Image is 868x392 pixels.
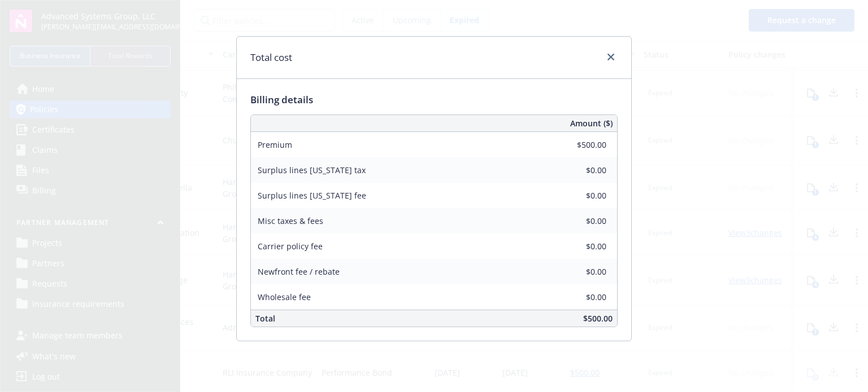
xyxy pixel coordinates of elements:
[258,139,292,150] span: Premium
[540,237,613,254] input: 0.00
[258,190,366,201] span: Surplus lines [US_STATE] fee
[540,187,613,204] input: 0.00
[540,161,613,178] input: 0.00
[255,313,275,324] span: Total
[583,313,613,324] span: $500.00
[258,241,323,252] span: Carrier policy fee
[258,266,340,277] span: Newfront fee / rebate
[258,215,323,226] span: Misc taxes & fees
[258,292,311,302] span: Wholesale fee
[540,212,613,229] input: 0.00
[258,165,366,175] span: Surplus lines [US_STATE] tax
[570,117,613,129] span: Amount ($)
[250,50,292,65] h1: Total cost
[540,263,613,280] input: 0.00
[540,136,613,153] input: 0.00
[604,50,618,64] a: close
[250,93,313,106] span: Billing details
[540,288,613,305] input: 0.00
